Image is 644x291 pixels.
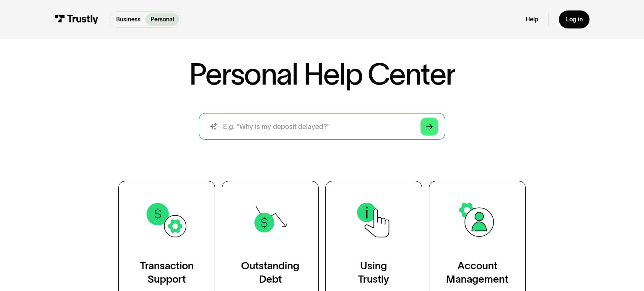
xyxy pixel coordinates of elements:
[241,259,299,286] div: Outstanding Debt
[55,15,99,24] img: Trustly Logo
[199,113,445,140] form: Search
[145,13,179,26] a: Personal
[111,13,145,26] a: Business
[526,15,538,23] a: Help
[140,259,194,286] div: Transaction Support
[559,10,589,28] a: Log in
[151,15,174,24] p: Personal
[199,113,445,140] input: search
[566,15,583,23] div: Log in
[116,15,140,24] p: Business
[358,259,389,286] div: Using Trustly
[189,59,454,89] h1: Personal Help Center
[446,259,508,286] div: Account Management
